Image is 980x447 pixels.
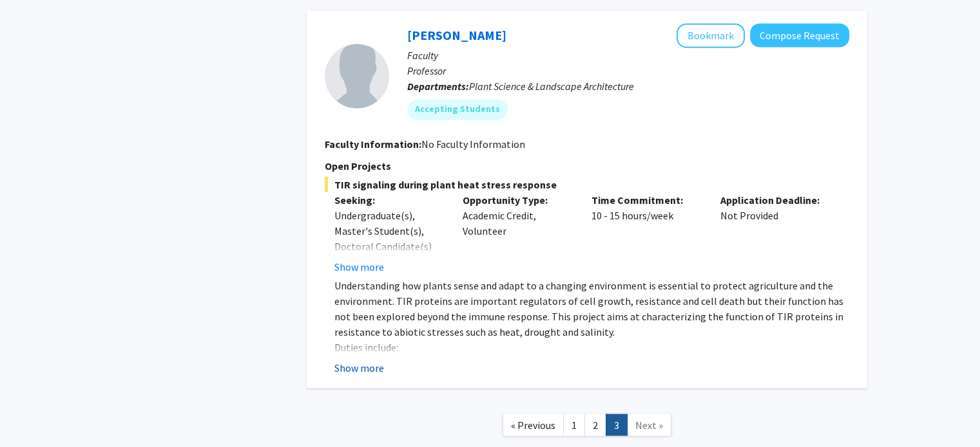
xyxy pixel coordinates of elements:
b: Faculty Information: [325,137,421,150]
a: 1 [563,414,585,436]
iframe: Chat [10,389,55,437]
div: Not Provided [711,192,840,274]
a: 3 [606,414,628,436]
button: Add Pierre Jacob to Bookmarks [677,23,745,48]
p: Seeking: [334,192,444,207]
p: Open Projects [325,158,849,173]
span: No Faculty Information [421,137,525,150]
a: 2 [584,414,606,436]
a: [PERSON_NAME] [407,27,506,43]
mat-chip: Accepting Students [407,99,508,120]
p: Understanding how plants sense and adapt to a changing environment is essential to protect agricu... [334,277,849,339]
p: Application Deadline: [720,192,830,207]
p: Time Commitment: [591,192,701,207]
div: Academic Credit, Volunteer [453,192,582,274]
span: Next » [635,418,663,431]
div: Undergraduate(s), Master's Student(s), Doctoral Candidate(s) (PhD, MD, DMD, PharmD, etc.) [334,207,444,284]
div: 10 - 15 hours/week [582,192,711,274]
p: Opportunity Type: [463,192,572,207]
b: Departments: [407,80,469,93]
span: Plant Science & Landscape Architecture [469,80,634,93]
a: Next Page [627,414,671,436]
span: TIR signaling during plant heat stress response [325,176,849,192]
button: Compose Request to Pierre Jacob [750,23,849,47]
span: « Previous [511,418,555,431]
a: Previous [503,414,564,436]
button: Show more [334,360,384,375]
p: Duties include: [334,339,849,354]
p: Professor [407,63,849,78]
button: Show more [334,259,384,274]
p: Faculty [407,48,849,63]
